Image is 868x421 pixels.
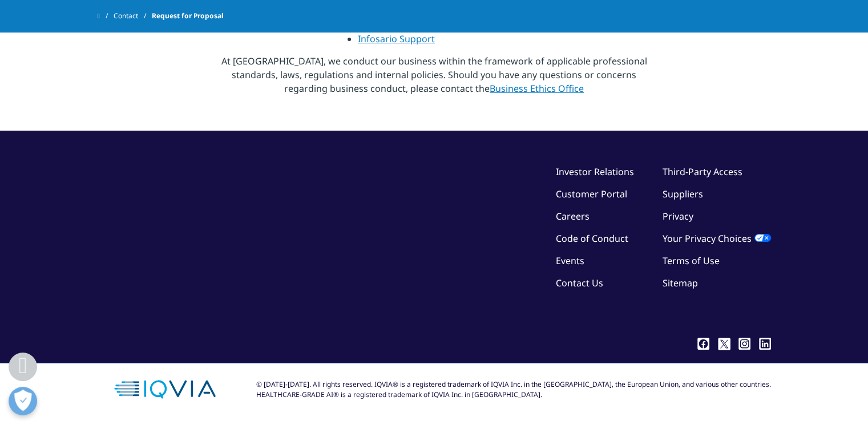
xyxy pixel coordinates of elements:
[556,165,634,178] a: Investor Relations
[114,6,152,26] a: Contact
[663,232,771,245] a: Your Privacy Choices
[556,254,584,267] a: Events
[663,165,742,178] a: Third-Party Access
[211,54,657,102] p: At [GEOGRAPHIC_DATA], we conduct our business within the framework of applicable professional sta...
[663,254,720,267] a: Terms of Use
[256,379,771,400] div: © [DATE]-[DATE]. All rights reserved. IQVIA® is a registered trademark of IQVIA Inc. in the [GEOG...
[556,188,627,200] a: Customer Portal
[556,277,603,289] a: Contact Us
[663,188,703,200] a: Suppliers
[9,387,37,415] button: Open Preferences
[152,6,224,26] span: Request for Proposal
[556,232,628,245] a: Code of Conduct
[663,277,698,289] a: Sitemap
[358,33,435,45] a: Infosario Support
[490,82,584,95] a: Business Ethics Office
[556,210,590,222] a: Careers
[663,210,693,222] a: Privacy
